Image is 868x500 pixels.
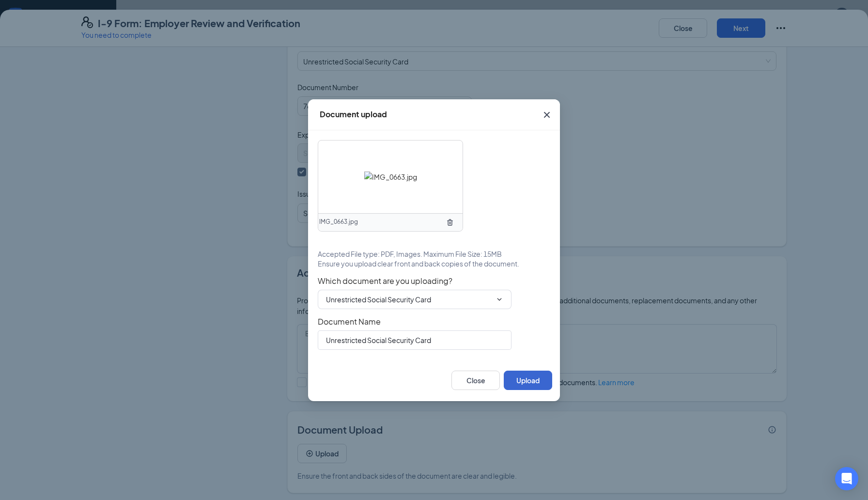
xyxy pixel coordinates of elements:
[534,99,560,130] button: Close
[496,296,503,303] svg: ChevronDown
[442,215,458,230] button: TrashOutline
[541,109,553,121] svg: Cross
[319,218,358,227] span: IMG_0663.jpg
[318,330,511,350] input: Enter document name
[504,371,552,390] button: Upload
[318,317,550,327] span: Document Name
[318,276,550,286] span: Which document are you uploading?
[318,259,519,268] span: Ensure you upload clear front and back copies of the document.
[835,467,858,490] div: Open Intercom Messenger
[320,109,387,120] div: Document upload
[318,249,502,259] span: Accepted File type: PDF, Images. Maximum File Size: 15MB
[451,371,500,390] button: Close
[446,219,454,226] svg: TrashOutline
[364,172,417,182] img: IMG_0663.jpg
[326,294,492,305] input: Select document type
